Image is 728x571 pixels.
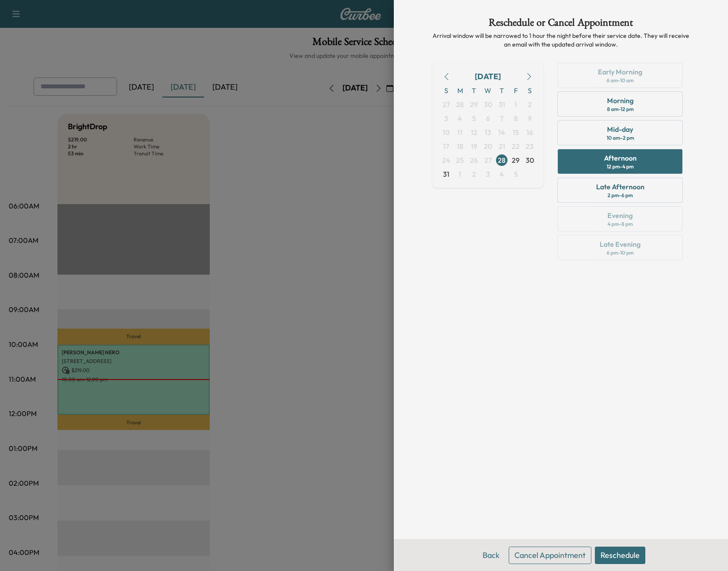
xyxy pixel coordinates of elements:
[509,84,523,97] span: F
[471,127,477,138] span: 12
[443,127,450,138] span: 10
[607,124,633,134] div: Mid-day
[604,153,637,163] div: Afternoon
[607,134,634,141] div: 10 am - 2 pm
[500,169,504,179] span: 4
[527,127,533,138] span: 16
[528,113,532,124] span: 9
[443,99,450,110] span: 27
[498,127,505,138] span: 14
[484,99,492,110] span: 30
[443,169,450,179] span: 31
[596,181,644,192] div: Late Afternoon
[495,84,509,97] span: T
[458,113,462,124] span: 4
[526,141,533,151] span: 23
[607,106,634,113] div: 8 am - 12 pm
[481,84,495,97] span: W
[456,155,464,165] span: 25
[607,192,633,199] div: 2 pm - 6 pm
[499,141,505,151] span: 21
[514,169,518,179] span: 5
[509,547,591,564] button: Cancel Appointment
[477,547,505,564] button: Back
[514,113,518,124] span: 8
[513,127,519,138] span: 15
[498,155,506,165] span: 28
[500,113,503,124] span: 7
[470,99,478,110] span: 29
[442,155,450,165] span: 24
[484,141,492,151] span: 20
[528,99,532,110] span: 2
[486,113,490,124] span: 6
[484,155,492,165] span: 27
[499,99,505,110] span: 31
[607,95,634,106] div: Morning
[453,84,467,97] span: M
[475,71,501,83] div: [DATE]
[471,141,477,151] span: 19
[444,113,448,124] span: 3
[432,17,690,31] h1: Reschedule or Cancel Appointment
[457,141,463,151] span: 18
[439,84,453,97] span: S
[512,155,520,165] span: 29
[595,547,645,564] button: Reschedule
[459,169,461,179] span: 1
[485,127,491,138] span: 13
[514,99,517,110] span: 1
[523,84,537,97] span: S
[512,141,520,151] span: 22
[472,113,476,124] span: 5
[457,127,463,138] span: 11
[443,141,449,151] span: 17
[432,31,690,49] p: Arrival window will be narrowed to 1 hour the night before their service date. They will receive ...
[472,169,476,179] span: 2
[456,99,464,110] span: 28
[607,163,634,170] div: 12 pm - 4 pm
[486,169,490,179] span: 3
[467,84,481,97] span: T
[470,155,478,165] span: 26
[526,155,534,165] span: 30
